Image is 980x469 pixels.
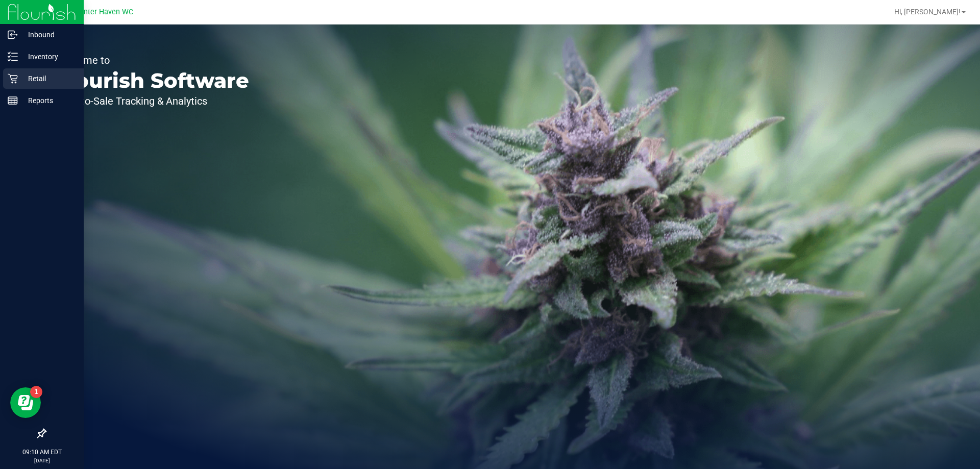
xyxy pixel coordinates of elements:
[5,457,79,464] p: [DATE]
[30,386,42,398] iframe: Resource center unread badge
[18,29,79,41] p: Inbound
[55,70,249,91] p: Flourish Software
[18,72,79,85] p: Retail
[8,30,18,40] inline-svg: Inbound
[18,94,79,107] p: Reports
[75,8,133,16] span: Winter Haven WC
[8,95,18,106] inline-svg: Reports
[55,96,249,106] p: Seed-to-Sale Tracking & Analytics
[5,448,79,457] p: 09:10 AM EDT
[8,52,18,62] inline-svg: Inventory
[18,51,79,63] p: Inventory
[55,55,249,65] p: Welcome to
[10,387,41,418] iframe: Resource center
[894,8,961,16] span: Hi, [PERSON_NAME]!
[8,73,18,84] inline-svg: Retail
